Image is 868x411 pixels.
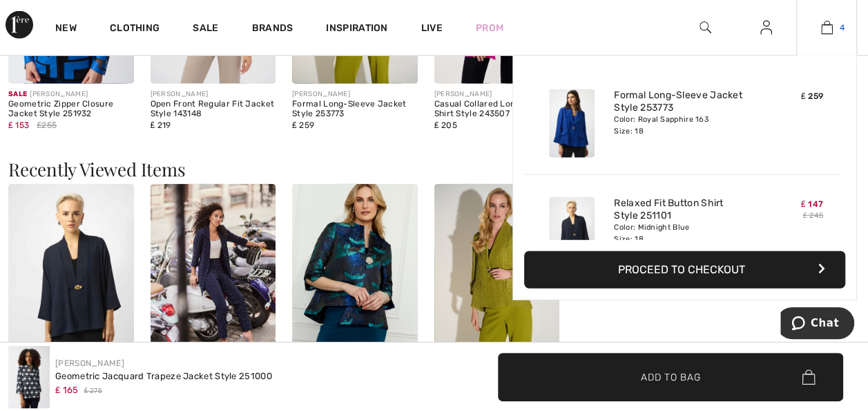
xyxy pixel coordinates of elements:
a: New [55,22,77,37]
div: [PERSON_NAME] [292,89,418,100]
span: Add to Bag [641,369,700,384]
span: ₤ 205 [434,120,457,130]
div: [PERSON_NAME] [8,89,134,100]
iframe: Opens a widget where you can chat to one of our agents [780,307,854,342]
div: [PERSON_NAME] [151,89,276,100]
span: ₤ 259 [292,120,314,130]
div: Color: Royal Sapphire 163 Size: 18 [614,114,750,136]
img: Relaxed Fit Button Shirt Style 251101 [549,197,595,266]
button: Proceed to Checkout [524,251,845,289]
img: Floral Hip-Length Blouse Style 259206 [292,184,418,372]
a: Clothing [110,22,160,37]
img: 1ère Avenue [6,11,33,39]
a: 4 [797,19,856,36]
img: Formal Long-Sleeve Jacket Style 253773 [434,184,560,372]
span: ₤ 165 [55,385,79,395]
div: [PERSON_NAME] [434,89,560,100]
span: Sale [8,90,27,98]
span: 4 [840,21,845,34]
img: search the website [700,19,711,36]
a: Formal Long-Sleeve Jacket Style 253773 [614,89,750,114]
span: ₤ 259 [801,91,823,101]
div: Geometric Zipper Closure Jacket Style 251932 [8,100,134,119]
span: ₤ 219 [151,120,171,130]
img: My Info [760,19,772,36]
a: Sign In [749,19,783,37]
img: Geometric Jacquard Trapeze Jacket Style 251000 [8,346,50,408]
button: Add to Bag [498,353,843,401]
h3: Recently Viewed Items [8,161,860,179]
span: ₤255 [37,119,57,131]
a: Live [421,21,443,35]
a: Relaxed Fit Button Shirt Style 251101 [614,197,750,222]
img: Polka Dot Blazer Jacket Style 254229 [151,184,276,372]
s: ₤ 245 [802,211,823,220]
img: Relaxed Fit Button Shirt Style 251101 [8,184,134,372]
div: Geometric Jacquard Trapeze Jacket Style 251000 [55,369,272,383]
span: ₤ 153 [8,120,29,130]
img: Formal Long-Sleeve Jacket Style 253773 [549,89,595,158]
a: [PERSON_NAME] [55,358,124,368]
a: Sale [193,22,218,37]
div: Casual Collared Long-Sleeve Shirt Style 243507 [434,100,560,119]
div: Color: Midnight Blue Size: 18 [614,222,750,244]
div: Formal Long-Sleeve Jacket Style 253773 [292,100,418,119]
div: Open Front Regular Fit Jacket Style 143148 [151,100,276,119]
img: My Bag [821,19,833,36]
span: Inspiration [326,22,387,37]
img: Bag.svg [802,369,815,385]
a: Prom [476,21,503,35]
span: ₤ 275 [84,386,102,396]
a: Brands [252,22,293,37]
span: ₤ 147 [801,199,823,209]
